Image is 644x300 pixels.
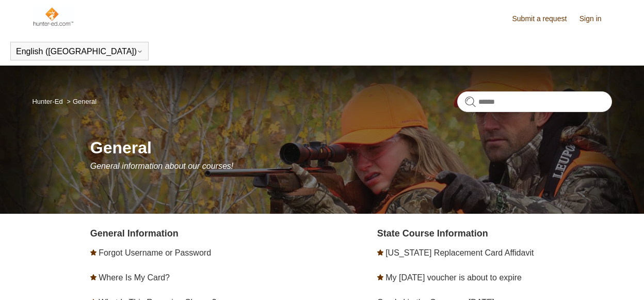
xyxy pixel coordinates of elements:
input: Search [457,91,612,112]
svg: Promoted article [90,249,96,256]
li: Hunter-Ed [32,98,65,105]
svg: Promoted article [90,274,96,280]
a: Sign in [579,13,612,24]
a: Submit a request [512,13,577,24]
a: Where Is My Card? [99,273,170,282]
h1: General [90,135,612,160]
a: State Course Information [377,228,488,239]
button: English ([GEOGRAPHIC_DATA]) [16,47,143,56]
svg: Promoted article [377,274,383,280]
a: [US_STATE] Replacement Card Affidavit [385,248,534,257]
p: General information about our courses! [90,160,612,172]
img: Hunter-Ed Help Center home page [32,6,74,27]
li: General [65,98,96,105]
a: My [DATE] voucher is about to expire [385,273,522,282]
a: Forgot Username or Password [99,248,211,257]
a: Hunter-Ed [32,98,62,105]
svg: Promoted article [377,249,383,256]
a: General Information [90,228,179,239]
